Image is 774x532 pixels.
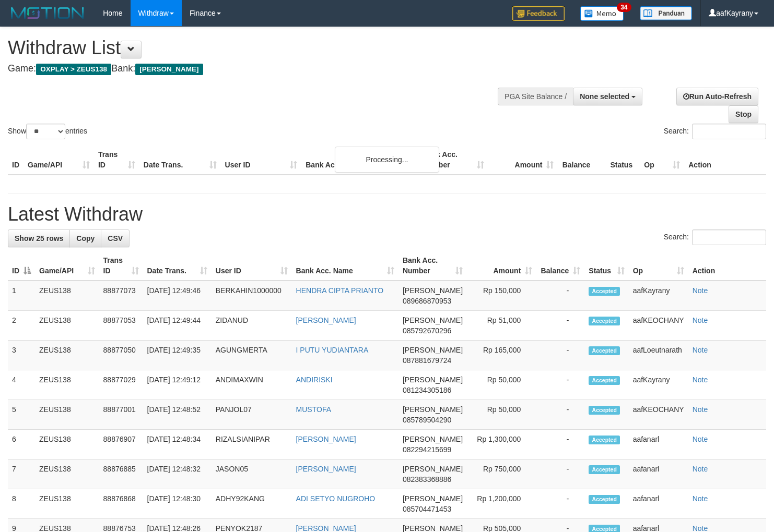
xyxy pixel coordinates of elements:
td: 6 [8,430,35,460]
td: - [536,489,584,519]
span: Copy 089686870953 to clipboard [403,297,451,305]
td: ADHY92KANG [212,489,292,519]
th: Bank Acc. Number: activate to sort column ascending [398,251,467,281]
div: PGA Site Balance / [498,88,573,105]
span: Copy 082294215699 to clipboard [403,445,451,454]
span: [PERSON_NAME] [403,435,463,443]
th: Trans ID: activate to sort column ascending [99,251,143,281]
td: 5 [8,400,35,430]
td: 88876907 [99,430,143,460]
td: BERKAHIN1000000 [212,281,292,311]
td: ZEUS138 [35,370,99,400]
td: ZEUS138 [35,460,99,489]
span: [PERSON_NAME] [135,64,203,75]
td: 88876885 [99,460,143,489]
h1: Withdraw List [8,38,506,58]
img: panduan.png [640,6,692,20]
td: 88877001 [99,400,143,430]
td: 2 [8,311,35,341]
td: 88877053 [99,311,143,341]
td: PANJOL07 [212,400,292,430]
span: Show 25 rows [15,234,63,243]
th: User ID [221,145,302,175]
td: Rp 1,300,000 [467,430,536,460]
td: 3 [8,341,35,370]
td: ZEUS138 [35,430,99,460]
td: 88877073 [99,281,143,311]
span: Accepted [589,376,620,385]
input: Search: [692,229,766,245]
a: [PERSON_NAME] [296,316,356,324]
td: aafLoeutnarath [629,341,688,370]
a: HENDRA CIPTA PRIANTO [296,286,384,295]
td: - [536,460,584,489]
span: Copy 085789504290 to clipboard [403,416,451,424]
a: Note [693,286,708,295]
span: OXPLAY > ZEUS138 [36,64,111,75]
span: Copy 081234305186 to clipboard [403,386,451,394]
span: CSV [108,234,123,243]
td: ZIDANUD [212,311,292,341]
a: Note [693,346,708,354]
span: Copy 082383368886 to clipboard [403,475,451,483]
a: ANDIRISKI [296,376,333,384]
td: [DATE] 12:48:30 [143,489,212,519]
td: aafKEOCHANY [629,311,688,341]
td: 4 [8,370,35,400]
td: [DATE] 12:48:32 [143,460,212,489]
span: Accepted [589,465,620,474]
th: Date Trans.: activate to sort column ascending [143,251,212,281]
th: Game/API: activate to sort column ascending [35,251,99,281]
td: ANDIMAXWIN [212,370,292,400]
span: Accepted [589,436,620,444]
td: [DATE] 12:48:34 [143,430,212,460]
th: Amount [488,145,558,175]
th: Date Trans. [139,145,221,175]
input: Search: [692,124,766,139]
td: Rp 150,000 [467,281,536,311]
a: Note [693,376,708,384]
td: aafanarl [629,489,688,519]
td: ZEUS138 [35,311,99,341]
a: Note [693,494,708,503]
label: Search: [664,124,766,139]
label: Show entries [8,124,87,139]
span: None selected [580,92,629,101]
span: [PERSON_NAME] [403,405,463,414]
th: Amount: activate to sort column ascending [467,251,536,281]
th: Bank Acc. Number [418,145,488,175]
th: Op: activate to sort column ascending [629,251,688,281]
a: Note [693,435,708,443]
th: Op [640,145,684,175]
span: [PERSON_NAME] [403,346,463,354]
td: Rp 50,000 [467,400,536,430]
td: Rp 1,200,000 [467,489,536,519]
a: CSV [101,229,130,247]
td: - [536,281,584,311]
td: AGUNGMERTA [212,341,292,370]
th: ID: activate to sort column descending [8,251,35,281]
img: MOTION_logo.png [8,5,87,21]
td: - [536,370,584,400]
span: 34 [617,3,631,12]
td: aafKayrany [629,281,688,311]
h1: Latest Withdraw [8,204,766,225]
th: Action [688,251,766,281]
th: Status [606,145,640,175]
img: Feedback.jpg [512,6,565,21]
td: [DATE] 12:49:46 [143,281,212,311]
td: JASON05 [212,460,292,489]
a: ADI SETYO NUGROHO [296,494,376,503]
td: 88877050 [99,341,143,370]
td: 1 [8,281,35,311]
a: [PERSON_NAME] [296,465,356,473]
label: Search: [664,229,766,245]
td: [DATE] 12:49:44 [143,311,212,341]
select: Showentries [26,124,65,139]
th: Bank Acc. Name [301,145,418,175]
td: [DATE] 12:49:35 [143,341,212,370]
td: aafKayrany [629,370,688,400]
td: RIZALSIANIPAR [212,430,292,460]
span: Accepted [589,406,620,415]
td: - [536,430,584,460]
